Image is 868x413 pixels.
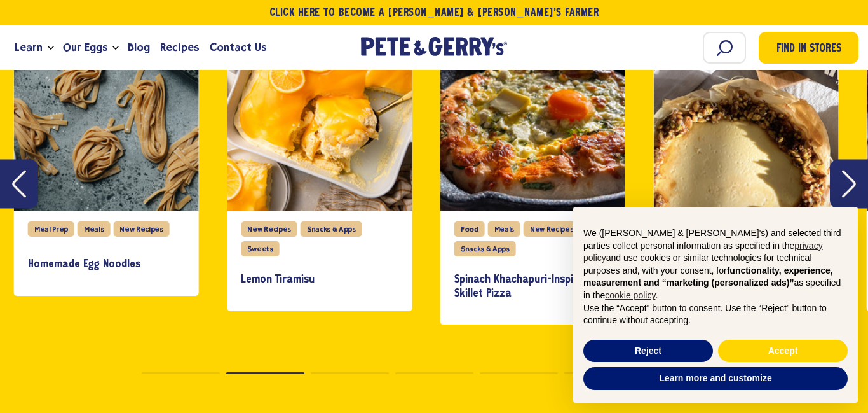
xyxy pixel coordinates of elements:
[654,26,839,311] div: slide 8 of 27
[28,258,185,272] h3: Homemade Egg Noodles
[205,31,271,65] a: Contact Us
[583,367,848,390] button: Learn more and customize
[241,241,279,256] div: Sweets
[703,32,746,64] input: Search
[301,221,362,237] div: Snacks & Apps
[113,221,169,237] div: New Recipes
[440,26,625,325] div: slide 7 of 27
[112,46,119,50] button: Open the dropdown menu for Our Eggs
[123,31,155,65] a: Blog
[583,340,713,363] button: Reject
[241,262,398,298] a: Lemon Tiramisu
[58,31,112,65] a: Our Eggs
[488,221,520,237] div: Meals
[227,26,412,311] div: slide 6 of 27
[160,39,199,55] span: Recipes
[718,340,848,363] button: Accept
[28,221,74,237] div: Meal Prep
[14,26,199,296] div: slide 5 of 27
[28,246,185,283] a: Homemade Egg Noodles
[605,290,655,300] a: cookie policy
[759,32,858,64] a: Find in Stores
[63,39,107,55] span: Our Eggs
[241,273,398,287] h3: Lemon Tiramisu
[311,372,389,374] button: Page dot 3
[128,39,150,55] span: Blog
[241,221,297,237] div: New Recipes
[583,227,848,302] p: We ([PERSON_NAME] & [PERSON_NAME]'s) and selected third parties collect personal information as s...
[78,221,110,237] div: Meals
[454,262,611,312] a: Spinach Khachapuri-Inspired Skillet Pizza
[454,221,485,237] div: Food
[226,372,304,374] button: Page dot 2
[10,31,48,65] a: Learn
[454,273,611,300] h3: Spinach Khachapuri-Inspired Skillet Pizza
[524,221,580,237] div: New Recipes
[776,41,841,58] span: Find in Stores
[15,39,43,55] span: Learn
[395,372,473,374] button: Page dot 4
[454,241,516,256] div: Snacks & Apps
[480,372,558,374] button: Page dot 5
[210,39,266,55] span: Contact Us
[155,31,204,65] a: Recipes
[583,302,848,327] p: Use the “Accept” button to consent. Use the “Reject” button to continue without accepting.
[830,159,868,208] button: Next
[142,372,220,374] button: Page dot 1
[48,46,54,50] button: Open the dropdown menu for Learn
